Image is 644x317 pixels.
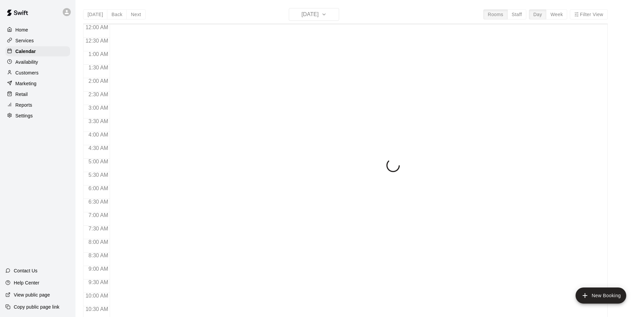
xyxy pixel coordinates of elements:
[576,287,626,304] button: add
[15,59,38,65] p: Availability
[15,37,34,44] p: Services
[84,24,110,30] span: 12:00 AM
[14,292,50,298] p: View public page
[87,253,110,258] span: 8:30 AM
[87,266,110,272] span: 9:00 AM
[15,69,39,76] p: Customers
[5,68,70,78] a: Customers
[5,25,70,35] a: Home
[5,46,70,56] a: Calendar
[87,105,110,111] span: 3:00 AM
[5,78,70,89] a: Marketing
[5,111,70,121] a: Settings
[87,92,110,97] span: 2:30 AM
[14,267,38,274] p: Contact Us
[15,112,33,119] p: Settings
[87,279,110,285] span: 9:30 AM
[87,65,110,70] span: 1:30 AM
[84,38,110,44] span: 12:30 AM
[87,239,110,245] span: 8:00 AM
[87,159,110,164] span: 5:00 AM
[5,100,70,110] a: Reports
[84,306,110,312] span: 10:30 AM
[87,51,110,57] span: 1:00 AM
[84,293,110,299] span: 10:00 AM
[5,89,70,99] a: Retail
[15,80,37,87] p: Marketing
[15,27,28,33] p: Home
[87,118,110,124] span: 3:30 AM
[14,279,39,286] p: Help Center
[87,172,110,178] span: 5:30 AM
[87,212,110,218] span: 7:00 AM
[15,102,32,108] p: Reports
[87,199,110,205] span: 6:30 AM
[14,304,59,310] p: Copy public page link
[15,91,28,98] p: Retail
[5,36,70,46] a: Services
[87,132,110,138] span: 4:00 AM
[15,48,36,55] p: Calendar
[87,186,110,191] span: 6:00 AM
[87,145,110,151] span: 4:30 AM
[87,78,110,84] span: 2:00 AM
[87,226,110,231] span: 7:30 AM
[5,57,70,67] a: Availability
